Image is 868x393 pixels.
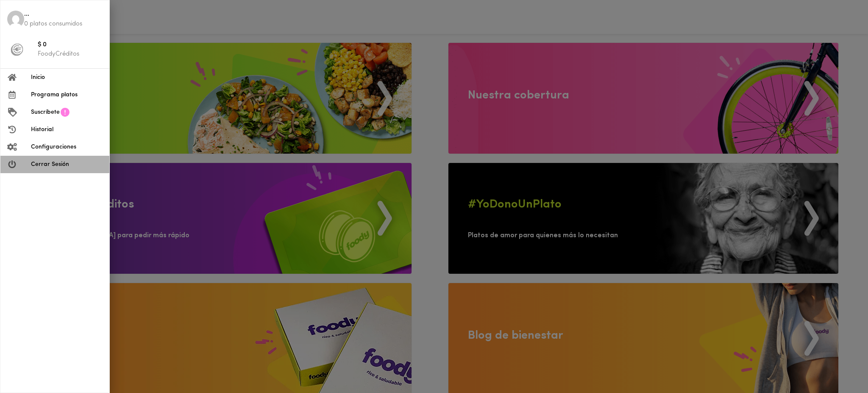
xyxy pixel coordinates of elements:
[24,20,103,28] p: 0 platos consumidos
[31,90,103,99] span: Programa platos
[819,344,860,385] iframe: Messagebird Livechat Widget
[38,50,103,59] p: FoodyCréditos
[38,40,103,50] span: $ 0
[11,43,23,56] img: foody-creditos-black.png
[31,143,103,152] span: Configuraciones
[31,125,103,134] span: Historial
[31,73,103,82] span: Inicio
[24,10,103,20] span: ...
[31,108,60,117] span: Suscríbete
[31,160,103,169] span: Cerrar Sesión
